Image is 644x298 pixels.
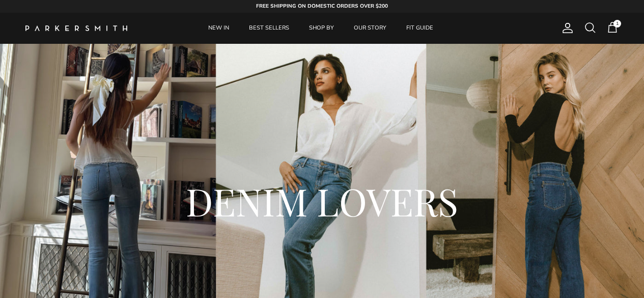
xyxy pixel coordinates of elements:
[397,13,442,44] a: FIT GUIDE
[300,13,343,44] a: SHOP BY
[557,22,574,34] a: Account
[345,13,396,44] a: OUR STORY
[56,177,588,226] h2: DENIM LOVERS
[606,21,619,35] a: 1
[25,25,127,31] img: Parker Smith
[613,20,621,28] span: 1
[152,13,490,44] div: Primary
[240,13,298,44] a: BEST SELLERS
[199,13,238,44] a: NEW IN
[256,3,388,10] strong: FREE SHIPPING ON DOMESTIC ORDERS OVER $200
